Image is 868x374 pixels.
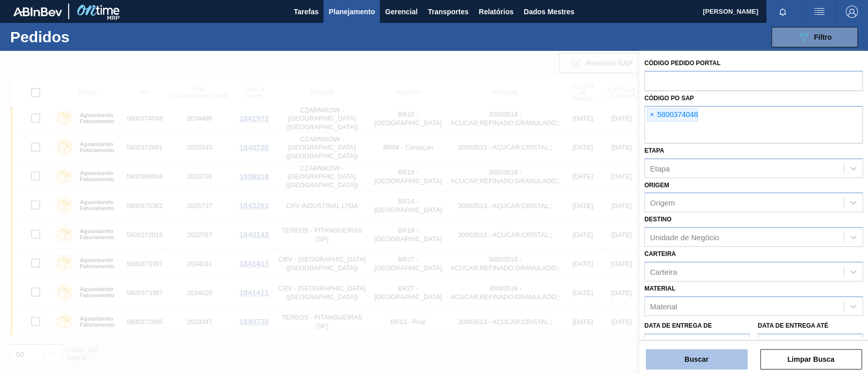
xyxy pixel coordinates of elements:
input: dd/mm/aaaa [644,333,750,354]
img: ações do usuário [813,6,825,18]
font: Etapa [650,164,670,172]
font: Data de Entrega de [644,322,712,329]
font: Etapa [644,147,664,154]
button: Notificações [766,5,799,19]
input: dd/mm/aaaa [758,333,863,354]
button: Filtro [771,27,858,47]
font: Código Pedido Portal [644,60,721,67]
font: Pedidos [10,28,70,45]
font: Gerencial [385,8,417,16]
font: Destino [644,216,671,223]
img: TNhmsLtSVTkK8tSr43FrP2fwEKptu5GPRR3wAAAABJRU5ErkJggg== [13,7,62,16]
font: Planejamento [328,8,375,16]
font: Carteira [650,267,677,276]
font: Dados Mestres [524,8,575,16]
font: Filtro [814,33,832,41]
font: Data de Entrega até [758,322,828,329]
font: Código PO SAP [644,95,694,102]
font: [PERSON_NAME] [703,8,758,15]
div: 5800374048 [647,108,698,122]
font: Origem [650,198,675,207]
font: Relatórios [478,8,513,16]
font: Carteira [644,250,676,257]
font: Transportes [428,8,468,16]
img: Sair [846,6,858,18]
font: Tarefas [294,8,319,16]
font: Material [650,302,677,310]
span: × [647,109,657,121]
font: Material [644,285,675,292]
font: Origem [644,182,669,189]
font: Unidade de Negócio [650,233,719,242]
